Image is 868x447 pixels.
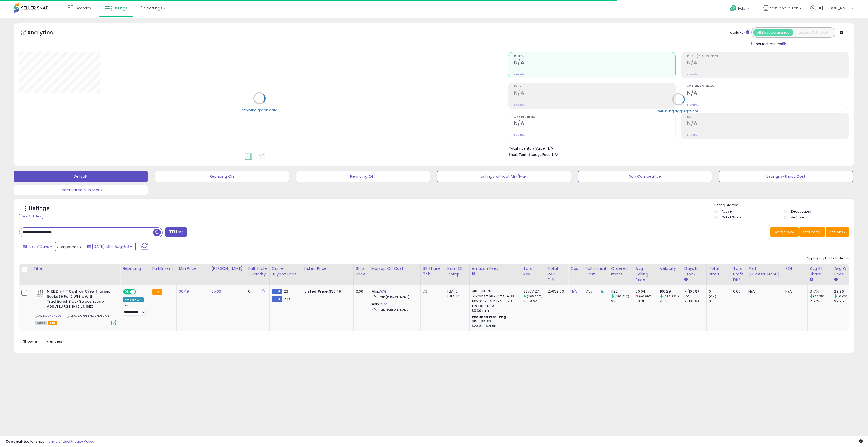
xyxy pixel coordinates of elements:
[834,299,856,304] div: 29.95
[381,302,387,307] a: N/A
[135,290,144,294] span: OFF
[113,5,127,11] span: Listings
[660,299,682,304] div: 40.86
[248,266,267,277] div: Fulfillable Quantity
[770,227,799,237] button: Save View
[371,266,418,271] div: Markup on Cost
[46,313,65,318] a: B07CYVDSF4
[806,256,849,261] div: Displaying 1 to 1 of 1 items
[472,303,517,308] div: 17% for > $20
[523,299,545,304] div: 8668.24
[709,299,731,304] div: 0
[179,266,207,271] div: Min Price
[733,289,742,294] div: 0.00
[356,266,367,277] div: Ship Price
[155,171,289,182] button: Repricing On
[472,266,519,271] div: Amazon Fees
[586,266,607,277] div: Fulfillment Cost
[57,244,82,249] span: Compared to:
[810,266,829,277] div: Avg BB Share
[27,29,63,38] h5: Analytics
[684,266,704,277] div: Days In Stock
[615,294,629,299] small: (292.31%)
[304,289,329,294] b: Listed Price:
[793,29,834,36] button: Listings With Cost
[810,5,854,18] a: Hi [PERSON_NAME]
[272,289,282,294] small: FBM
[472,308,517,313] div: $0.30 min
[84,242,136,251] button: [DATE]-31 - Aug-06
[284,296,291,302] span: 23.5
[636,289,658,294] div: 30.04
[785,289,803,294] div: N/A
[834,277,837,282] small: Avg Win Price.
[92,244,129,249] span: [DATE]-31 - Aug-06
[240,107,279,112] div: Retrieving graph data..
[272,296,282,302] small: FBM
[29,205,50,212] h5: Listings
[730,5,737,12] i: Get Help
[472,289,517,294] div: $10 - $10.76
[639,294,653,299] small: (-0.89%)
[472,294,517,299] div: 5% for >= $0 & <= $14.99
[356,289,365,294] div: 0.00
[304,266,351,271] div: Listed Price
[684,299,706,304] div: 7 (100%)
[657,109,700,113] div: Retrieving aggregations..
[423,289,441,294] div: 7%
[437,171,571,182] button: Listings without Min/Max
[636,299,658,304] div: 30.31
[371,289,379,294] b: Min:
[834,266,854,277] div: Avg Win Price
[722,209,732,214] label: Active
[818,5,850,11] span: Hi [PERSON_NAME]
[548,266,566,283] div: Total Rev. Diff.
[570,266,581,271] div: Cost
[447,294,465,299] div: FBM: 17
[799,227,825,237] button: Columns
[684,294,692,299] small: (0%)
[709,289,731,294] div: 0
[523,266,543,277] div: Total Rev.
[714,203,854,208] p: Listing States:
[272,266,300,277] div: Current Buybox Price
[570,289,577,294] a: N/A
[369,264,420,285] th: The percentage added to the cost of goods (COGS) that forms the calculator for Min & Max prices.
[785,266,805,271] div: ROI
[179,289,189,294] a: 30.49
[770,5,798,11] span: fast and quick
[379,289,386,294] a: N/A
[66,313,109,318] span: | SKU: SX7666-100-L-FBA 5
[20,242,56,251] button: Last 7 Days
[296,171,430,182] button: Repricing Off
[826,227,849,237] button: Actions
[423,266,443,277] div: BB Share 24h.
[48,321,57,325] span: FBA
[75,5,92,11] span: Overview
[472,324,517,328] div: $20.01 - $21.68
[152,266,174,271] div: Fulfillment
[747,40,792,47] div: Include Returns
[472,271,475,276] small: Amazon Fees.
[548,289,564,294] div: 25039.03
[733,266,744,283] div: Total Profit Diff.
[753,29,793,36] button: All Selected Listings
[611,289,633,294] div: 1122
[152,289,162,295] small: FBA
[23,339,62,344] span: Show: entries
[586,289,605,294] div: 7.57
[472,319,517,324] div: $15 - $15.83
[19,214,43,219] div: Clear All Filters
[813,294,827,299] small: (23.35%)
[709,266,729,277] div: Total Profit
[748,289,779,294] div: N/A
[35,289,116,324] div: ASIN:
[611,266,631,277] div: Ordered Items
[728,30,749,35] div: Totals For
[28,244,49,249] span: Last 7 Days
[33,266,118,271] div: Title
[35,321,47,325] span: All listings currently available for purchase on Amazon
[636,266,655,283] div: Avg Selling Price
[803,229,820,235] span: Columns
[123,266,148,271] div: Repricing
